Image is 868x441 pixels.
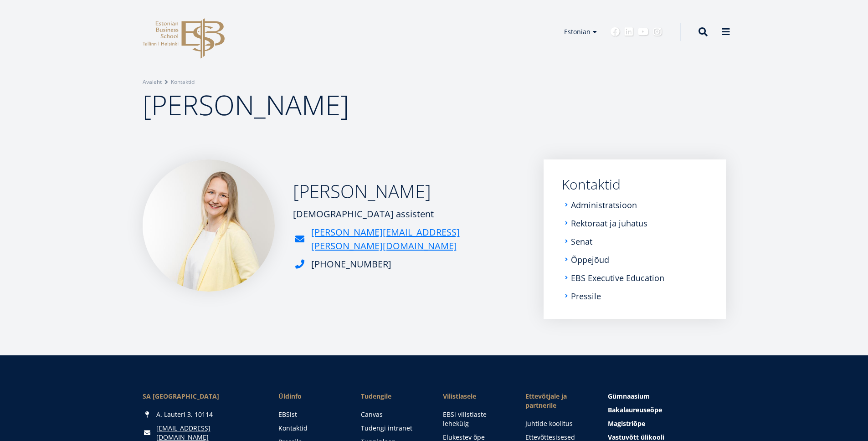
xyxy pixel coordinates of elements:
div: SA [GEOGRAPHIC_DATA] [143,392,260,401]
img: Kristiin-Eleen Lauri [143,159,275,292]
a: Senat [571,237,592,246]
a: Magistriõpe [608,419,725,428]
span: Ettevõtjale ja partnerile [525,392,590,410]
a: Kontaktid [278,424,343,433]
a: Kontaktid [562,178,708,191]
a: Kontaktid [171,77,195,87]
span: Bakalaureuseõpe [608,405,662,414]
a: Õppejõud [571,255,609,264]
a: Juhtide koolitus [525,419,590,428]
div: [PHONE_NUMBER] [311,257,391,271]
a: Facebook [611,27,620,36]
a: EBSi vilistlaste lehekülg [443,410,507,428]
div: [DEMOGRAPHIC_DATA] assistent [293,207,525,221]
a: Canvas [361,410,425,419]
a: Administratsioon [571,200,637,210]
a: Youtube [638,27,648,36]
span: Magistriõpe [608,419,645,428]
span: [PERSON_NAME] [143,86,349,123]
span: Üldinfo [278,392,343,401]
h2: [PERSON_NAME] [293,180,525,203]
a: Gümnaasium [608,392,725,401]
a: Linkedin [624,27,633,36]
span: Vilistlasele [443,392,507,401]
a: Avaleht [143,77,162,87]
a: EBSist [278,410,343,419]
a: EBS Executive Education [571,273,664,282]
a: Rektoraat ja juhatus [571,219,647,228]
a: Tudengile [361,392,425,401]
a: Pressile [571,292,601,301]
div: A. Lauteri 3, 10114 [143,410,260,419]
a: Bakalaureuseõpe [608,405,725,415]
a: Instagram [653,27,662,36]
a: Tudengi intranet [361,424,425,433]
span: Gümnaasium [608,392,650,400]
a: [PERSON_NAME][EMAIL_ADDRESS][PERSON_NAME][DOMAIN_NAME] [311,226,525,253]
